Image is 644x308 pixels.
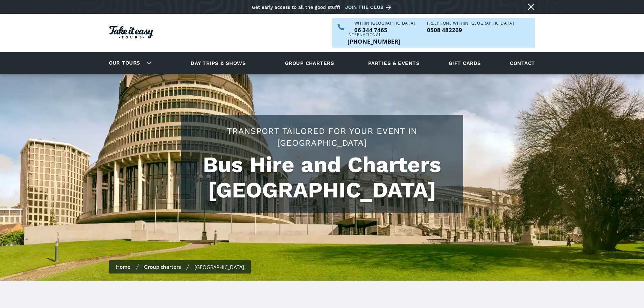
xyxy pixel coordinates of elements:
h1: Bus Hire and Charters [GEOGRAPHIC_DATA] [188,152,456,203]
p: [PHONE_NUMBER] [348,39,400,44]
div: [GEOGRAPHIC_DATA] [194,264,244,270]
div: WITHIN [GEOGRAPHIC_DATA] [354,21,415,25]
a: Close message [526,1,536,12]
a: Call us freephone within NZ on 0508482269 [427,27,514,33]
div: International [348,33,400,37]
a: Call us within NZ on 063447465 [354,27,415,33]
a: Homepage [109,22,153,44]
div: Get early access to all the good stuff! [252,4,340,10]
p: 06 344 7465 [354,27,415,33]
img: Take it easy Tours logo [109,26,153,39]
a: Contact [506,54,538,72]
a: Home [116,263,130,270]
a: Gift cards [445,54,484,72]
div: Freephone WITHIN [GEOGRAPHIC_DATA] [427,21,514,25]
a: Call us outside of NZ on +6463447465 [348,39,400,44]
a: Group charters [144,263,181,270]
a: Day trips & shows [182,54,254,72]
h2: Transport tailored for your event in [GEOGRAPHIC_DATA] [188,125,456,149]
a: Join the club [345,3,394,11]
a: Parties & events [365,54,423,72]
a: Our tours [104,55,145,71]
a: Group charters [277,54,342,72]
p: 0508 482269 [427,27,514,33]
div: Our tours [101,54,157,72]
